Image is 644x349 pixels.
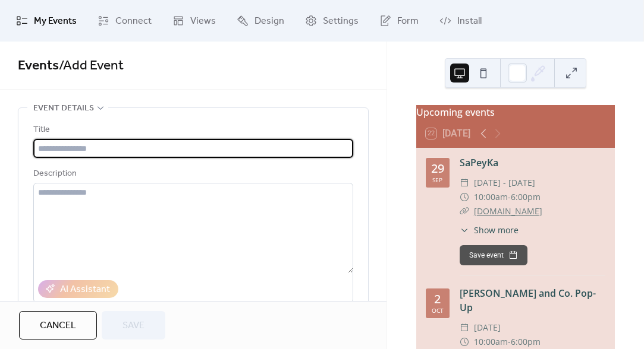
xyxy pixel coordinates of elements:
div: Upcoming events [416,105,615,119]
div: Oct [432,307,444,313]
a: My Events [7,5,86,37]
div: Title [33,123,351,137]
span: Settings [323,14,359,28]
span: 6:00pm [511,190,541,204]
span: My Events [34,14,77,28]
a: Connect [89,5,161,37]
span: Design [255,14,284,28]
div: Sep [432,177,442,183]
button: ​Show more [460,224,519,236]
a: Events [18,53,59,79]
span: Connect [115,14,152,28]
span: [DATE] - [DATE] [474,176,535,190]
span: [DATE] [474,321,501,335]
a: Install [431,5,491,37]
span: 10:00am [474,190,508,204]
span: Views [190,14,216,28]
a: Design [228,5,293,37]
span: 10:00am [474,335,508,349]
div: Description [33,167,351,181]
button: Save event [460,245,527,265]
div: ​ [460,321,469,335]
span: Event details [33,101,94,116]
span: Install [457,14,482,28]
div: ​ [460,190,469,204]
span: / Add Event [59,53,124,79]
span: Cancel [40,319,76,333]
a: SaPeyKa [460,156,498,169]
div: ​ [460,176,469,190]
div: 29 [431,163,444,174]
span: - [508,190,511,204]
a: [DOMAIN_NAME] [474,205,542,217]
a: Form [370,5,428,37]
a: Views [164,5,225,37]
span: Show more [474,224,519,236]
div: ​ [460,204,469,218]
div: ​ [460,335,469,349]
a: Settings [296,5,367,37]
a: [PERSON_NAME] and Co. Pop-Up [460,287,596,314]
div: ​ [460,224,469,236]
span: 6:00pm [511,335,541,349]
button: Cancel [19,311,97,340]
span: Form [397,14,419,28]
span: - [508,335,511,349]
div: 2 [434,293,441,305]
